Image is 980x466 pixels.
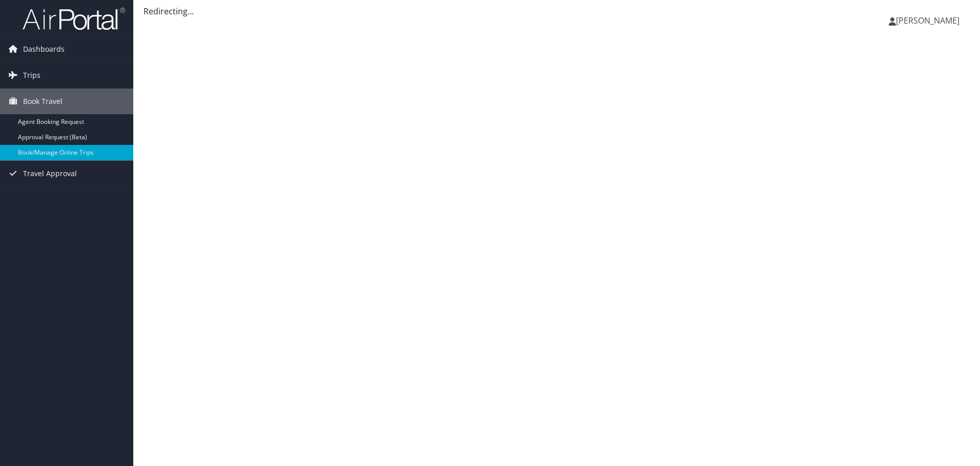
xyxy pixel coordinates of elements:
[23,62,40,88] span: Trips
[144,5,970,17] div: Redirecting...
[23,7,125,31] img: airportal-logo.png
[896,15,959,26] span: [PERSON_NAME]
[23,89,63,114] span: Book Travel
[23,161,77,186] span: Travel Approval
[23,36,65,62] span: Dashboards
[889,5,970,36] a: [PERSON_NAME]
